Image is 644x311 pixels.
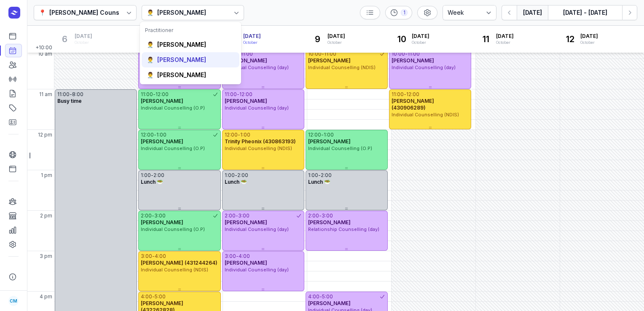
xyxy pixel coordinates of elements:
div: 3:00 [141,253,152,260]
div: 11:00 [408,51,420,57]
div: 11:00 [57,91,70,98]
div: 11 [479,32,493,46]
div: - [152,253,155,260]
div: [PERSON_NAME] [157,71,206,79]
div: - [404,91,406,98]
div: 6 [58,32,71,46]
div: October [412,40,429,46]
span: +10:00 [35,44,54,53]
div: October [75,40,92,46]
span: Individual Counselling (O.P) [141,145,205,151]
div: [PERSON_NAME] [157,56,206,64]
div: 👨‍⚕️ [147,8,154,18]
div: 12:00 [239,91,252,98]
div: - [319,212,322,219]
span: Individual Counselling (O.P) [141,105,205,111]
span: 4 pm [40,293,52,300]
button: [DATE] [517,5,548,20]
div: 2:00 [321,172,332,179]
span: [DATE] [243,33,261,40]
div: - [236,212,238,219]
div: - [151,172,153,179]
span: Lunch 🥗 [308,179,330,185]
span: [DATE] [412,33,429,40]
span: Trinity Pheonix (430863193) [225,138,296,145]
span: [PERSON_NAME] [308,57,351,64]
span: CM [10,296,17,306]
div: 2:00 [237,172,248,179]
div: October [580,40,598,46]
div: - [318,172,321,179]
div: [PERSON_NAME] [157,40,206,49]
span: [PERSON_NAME] (430906289) [392,98,434,111]
span: [PERSON_NAME] (431244264) [141,260,217,266]
div: 👨‍⚕️ [147,56,154,64]
div: 12:00 [141,131,154,138]
span: Individual Counselling (O.P) [308,145,372,151]
span: 11 am [39,91,52,98]
span: Individual Counselling (NDIS) [225,145,292,151]
span: [PERSON_NAME] [225,219,267,225]
div: 2:00 [153,172,164,179]
div: 12:00 [308,131,321,138]
div: - [70,91,72,98]
button: [DATE] - [DATE] [548,5,622,20]
div: 1:00 [240,131,250,138]
span: Individual Counselling (day) [225,267,289,273]
span: [PERSON_NAME] [308,300,351,306]
span: Relationship Counselling (day) [308,226,379,232]
span: Individual Counselling (day) [225,64,289,70]
div: 4:00 [141,293,152,300]
div: 1:00 [156,131,166,138]
span: Lunch 🥗 [141,179,163,185]
div: - [235,172,237,179]
div: 10:00 [308,51,322,57]
span: Busy time [57,98,82,104]
div: 10 [395,32,408,46]
div: - [321,131,324,138]
span: [PERSON_NAME] [141,98,183,104]
span: Individual Counselling (day) [392,64,456,70]
span: [PERSON_NAME] [225,260,267,266]
div: - [153,91,156,98]
div: 1:00 [324,131,334,138]
div: 12:00 [156,91,169,98]
span: [DATE] [327,33,345,40]
span: [PERSON_NAME] [141,219,183,225]
div: 1:00 [141,172,151,179]
div: - [319,293,322,300]
div: - [154,131,156,138]
div: Practitioner [145,27,236,34]
span: [DATE] [75,33,92,40]
div: 4:00 [308,293,319,300]
span: 12 pm [38,131,52,138]
div: 12:00 [406,91,419,98]
div: - [152,293,155,300]
div: 12 [563,32,577,46]
div: 1:00 [308,172,318,179]
span: Individual Counselling (NDIS) [141,267,208,273]
div: [PERSON_NAME] [157,8,206,18]
div: 11:00 [241,51,253,57]
div: October [243,40,261,46]
div: 9 [311,32,324,46]
div: 11:00 [225,91,237,98]
div: - [322,51,324,57]
div: 1:00 [225,172,235,179]
div: 2:00 [141,212,152,219]
span: Individual Counselling (day) [225,105,289,111]
div: - [238,131,240,138]
span: Individual Counselling (NDIS) [308,64,376,70]
div: 11:00 [324,51,336,57]
div: 8:00 [72,91,83,98]
div: 3:00 [154,212,166,219]
div: 5:00 [322,293,333,300]
span: [PERSON_NAME] [308,219,351,225]
div: 4:00 [155,253,166,260]
span: [PERSON_NAME] [225,98,267,104]
div: 3:00 [238,212,250,219]
div: - [152,212,154,219]
div: 📍 [39,8,46,18]
span: [PERSON_NAME] [392,57,434,64]
div: 2:00 [308,212,319,219]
